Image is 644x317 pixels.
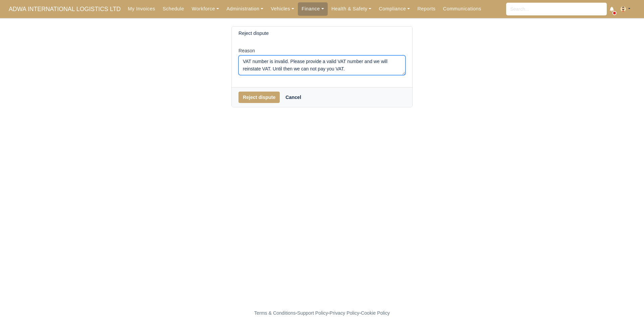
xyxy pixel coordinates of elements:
a: Terms & Conditions [254,310,296,316]
a: Cancel [281,92,306,103]
iframe: Chat Widget [610,285,644,317]
a: Finance [298,2,328,15]
a: Support Policy [297,310,328,316]
a: Administration [223,2,267,15]
div: - - - [131,309,513,317]
a: Communications [439,2,485,15]
button: Reject dispute [238,92,280,103]
label: Reason [238,47,255,55]
a: My Invoices [124,2,159,15]
input: Search... [506,3,607,15]
h6: Reject dispute [238,31,269,36]
a: Privacy Policy [330,310,360,316]
a: Health & Safety [328,2,375,15]
a: Reports [414,2,439,15]
a: Workforce [188,2,223,15]
a: Vehicles [267,2,298,15]
a: ADWA INTERNATIONAL LOGISTICS LTD [5,3,124,16]
span: ADWA INTERNATIONAL LOGISTICS LTD [5,2,124,16]
a: Compliance [375,2,414,15]
a: Cookie Policy [361,310,390,316]
a: Schedule [159,2,188,15]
